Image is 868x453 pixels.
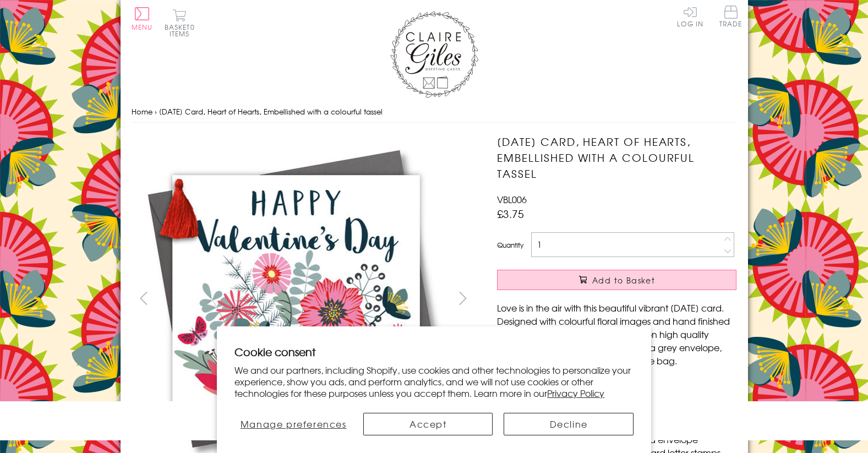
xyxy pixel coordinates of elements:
p: We and our partners, including Shopify, use cookies and other technologies to personalize your ex... [234,364,634,399]
button: Accept [363,413,493,435]
span: £3.75 [497,206,524,221]
a: Log In [677,6,703,27]
span: Trade [719,6,743,27]
label: Quantity [497,240,523,250]
button: Add to Basket [497,270,736,290]
button: Decline [504,413,633,435]
span: Menu [132,22,153,32]
span: Add to Basket [592,275,655,286]
button: prev [132,286,156,310]
p: Love is in the air with this beautiful vibrant [DATE] card. Designed with colourful floral images... [497,301,736,367]
button: Basket0 items [165,9,195,37]
nav: breadcrumbs [132,101,737,123]
span: VBL006 [497,193,527,206]
span: [DATE] Card, Heart of Hearts, Embellished with a colourful tassel [159,106,383,117]
button: Menu [132,7,153,30]
a: Privacy Policy [547,386,604,400]
h1: [DATE] Card, Heart of Hearts, Embellished with a colourful tassel [497,134,736,181]
span: Manage preferences [241,417,347,430]
span: › [155,106,157,117]
h2: Cookie consent [234,344,634,359]
button: Manage preferences [234,413,352,435]
a: Home [132,106,152,117]
img: Claire Giles Greetings Cards [390,11,478,98]
a: Trade [719,6,743,29]
button: next [450,286,475,310]
span: 0 items [170,22,195,39]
